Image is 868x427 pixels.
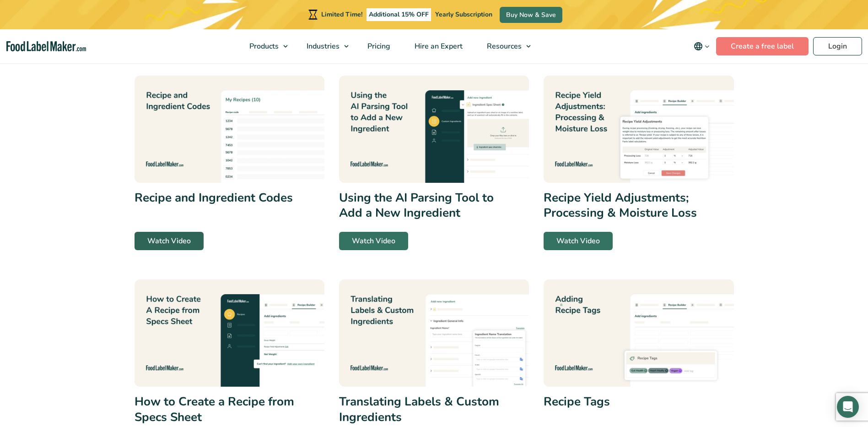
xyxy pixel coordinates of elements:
[544,190,705,221] h3: Recipe Yield Adjustments; Processing & Moisture Loss
[435,10,492,19] span: Yearly Subscription
[339,232,408,250] a: Watch Video
[295,29,353,63] a: Industries
[544,394,705,410] h3: Recipe Tags
[135,394,296,425] h3: How to Create a Recipe from Specs Sheet
[500,7,562,23] a: Buy Now & Save
[367,8,431,21] span: Additional 15% OFF
[716,37,809,55] a: Create a free label
[544,232,613,250] a: Watch Video
[339,190,500,221] h3: Using the AI Parsing Tool to Add a New Ingredient
[356,29,400,63] a: Pricing
[412,41,464,51] span: Hire an Expert
[304,41,340,51] span: Industries
[135,232,204,250] a: Watch Video
[837,396,859,418] div: Open Intercom Messenger
[135,190,296,206] h3: Recipe and Ingredient Codes
[247,41,280,51] span: Products
[237,29,292,63] a: Products
[339,394,500,425] h3: Translating Labels & Custom Ingredients
[365,41,391,51] span: Pricing
[813,37,862,55] a: Login
[475,29,535,63] a: Resources
[321,10,362,19] span: Limited Time!
[484,41,523,51] span: Resources
[403,29,473,63] a: Hire an Expert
